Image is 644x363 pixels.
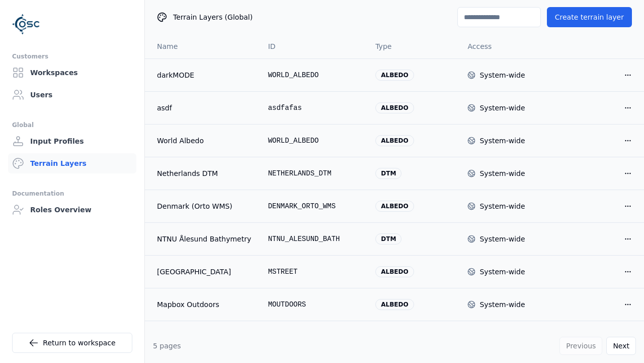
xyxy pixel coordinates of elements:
div: System-wide [479,103,525,113]
div: Customers [12,50,132,63]
a: [GEOGRAPHIC_DATA] [157,267,252,277]
div: WORLD_ALBEDO [268,136,360,146]
th: Access [459,34,551,58]
button: Create terrain layer [547,7,632,27]
div: Documentation [12,188,132,200]
button: Next [606,337,636,355]
img: Logo [12,10,40,38]
div: MOUTDOORS [268,299,360,310]
span: 5 pages [153,342,181,350]
div: albedo [375,299,414,310]
a: Mapbox Outdoors [157,299,252,310]
div: System-wide [479,201,525,211]
div: albedo [375,201,414,212]
div: System-wide [479,168,525,178]
a: NTNU Ålesund Bathymetry [157,234,252,244]
a: Roles Overview [8,200,136,220]
div: DENMARK_ORTO_WMS [268,201,360,211]
div: dtm [375,233,401,245]
div: NETHERLANDS_DTM [268,168,360,178]
div: albedo [375,70,414,81]
div: WORLD_ALBEDO [268,70,360,80]
a: asdf [157,103,252,113]
div: Global [12,119,132,131]
a: Input Profiles [8,131,136,151]
div: albedo [375,135,414,146]
a: World Albedo [157,136,252,146]
a: Denmark (Orto WMS) [157,201,252,211]
div: albedo [375,266,414,277]
th: Type [367,34,459,58]
a: Return to workspace [12,333,132,353]
a: Netherlands DTM [157,168,252,178]
div: System-wide [479,299,525,310]
div: System-wide [479,136,525,146]
a: Terrain Layers [8,153,136,173]
th: Name [145,34,260,58]
div: albedo [375,102,414,113]
th: ID [260,34,368,58]
div: asdfafas [268,103,360,113]
a: Users [8,85,136,105]
div: NTNU_ALESUND_BATH [268,234,360,244]
div: System-wide [479,70,525,80]
span: Terrain Layers (Global) [173,12,253,22]
a: Workspaces [8,63,136,83]
div: System-wide [479,234,525,244]
div: System-wide [479,267,525,277]
div: MSTREET [268,267,360,277]
a: darkMODE [157,70,252,80]
div: dtm [375,168,401,179]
